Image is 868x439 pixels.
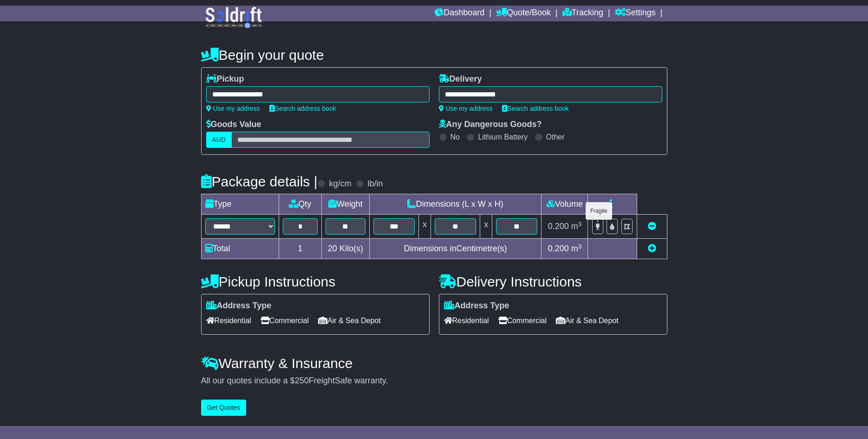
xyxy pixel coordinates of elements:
a: Add new item [648,244,656,253]
label: Delivery [439,74,482,84]
span: 250 [295,376,309,385]
td: Weight [322,194,370,215]
a: Quote/Book [496,6,551,21]
button: Get Quotes [201,400,247,416]
td: Volume [542,194,588,215]
label: kg/cm [329,179,351,189]
label: Lithium Battery [478,133,528,141]
span: m [571,222,582,231]
a: Remove this item [648,222,656,231]
span: Residential [444,313,489,328]
td: Type [201,194,279,215]
label: AUD [206,132,232,148]
label: No [450,133,460,141]
label: Pickup [206,74,244,84]
a: Tracking [562,6,603,21]
div: Fragile [586,202,612,220]
td: Dimensions (L x W x H) [369,194,542,215]
div: All our quotes include a $ FreightSafe warranty. [201,376,667,386]
label: Other [546,133,565,141]
h4: Delivery Instructions [439,274,667,289]
span: m [571,244,582,253]
span: Commercial [261,313,309,328]
td: Total [201,239,279,259]
td: Dimensions in Centimetre(s) [369,239,542,259]
td: x [418,215,431,239]
label: Address Type [206,301,272,311]
td: 1 [279,239,322,259]
label: Address Type [444,301,509,311]
span: Commercial [498,313,547,328]
a: Settings [615,6,656,21]
span: 0.200 [548,244,569,253]
h4: Package details | [201,174,318,189]
h4: Pickup Instructions [201,274,430,289]
sup: 3 [578,221,582,228]
td: x [480,215,492,239]
h4: Warranty & Insurance [201,356,667,371]
a: Use my address [439,105,493,112]
label: lb/in [367,179,383,189]
a: Use my address [206,105,260,112]
span: Residential [206,313,251,328]
td: Qty [279,194,322,215]
a: Search address book [502,105,569,112]
sup: 3 [578,243,582,250]
a: Dashboard [435,6,484,21]
h4: Begin your quote [201,47,667,63]
span: Air & Sea Depot [556,313,619,328]
a: Search address book [269,105,336,112]
span: Air & Sea Depot [318,313,381,328]
label: Goods Value [206,120,261,130]
td: Kilo(s) [322,239,370,259]
label: Any Dangerous Goods? [439,120,542,130]
span: 20 [328,244,337,253]
span: 0.200 [548,222,569,231]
